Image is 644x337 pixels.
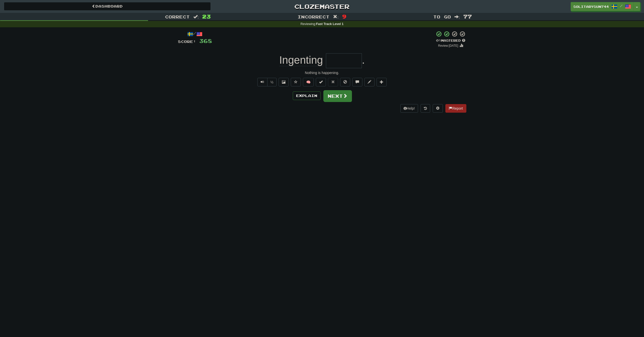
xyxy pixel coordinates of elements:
div: Nothing is happening. [178,70,466,75]
a: SolitarySun744 / [571,2,634,11]
span: Ingenting [279,54,323,66]
button: Edit sentence (alt+d) [364,78,375,86]
button: Show image (alt+x) [279,78,289,86]
span: 0 % [436,38,441,42]
button: ½ [267,78,277,86]
button: Next [323,90,352,102]
div: / [178,31,212,37]
span: Correct [165,14,190,19]
button: Round history (alt+y) [421,104,430,113]
div: Text-to-speech controls [256,78,277,86]
span: . [362,54,365,66]
small: Review: [DATE] [438,44,458,47]
button: Favorite sentence (alt+f) [291,78,301,86]
button: Ignore sentence (alt+i) [340,78,350,86]
span: : [454,15,460,19]
span: Score: [178,39,196,44]
span: SolitarySun744 [573,4,609,9]
button: Reset to 0% Mastered (alt+r) [328,78,338,86]
div: Mastered [435,38,466,43]
span: 9 [342,13,346,19]
button: Explain [293,91,321,100]
button: Play sentence audio (ctl+space) [257,78,267,86]
span: Incorrect [298,14,329,19]
span: 77 [463,13,472,19]
button: Report [445,104,466,113]
button: Add to collection (alt+a) [377,78,387,86]
button: Discuss sentence (alt+u) [352,78,362,86]
button: 🧠 [303,78,314,86]
span: : [193,15,199,19]
span: 368 [199,38,212,44]
button: Set this sentence to 100% Mastered (alt+m) [316,78,326,86]
strong: Fast Track Level 1 [316,22,344,26]
span: 23 [202,13,211,19]
a: Dashboard [4,2,211,11]
span: / [620,4,622,8]
a: Clozemaster [218,2,425,11]
span: : [333,15,339,19]
span: To go [433,14,451,19]
button: Help! [400,104,418,113]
